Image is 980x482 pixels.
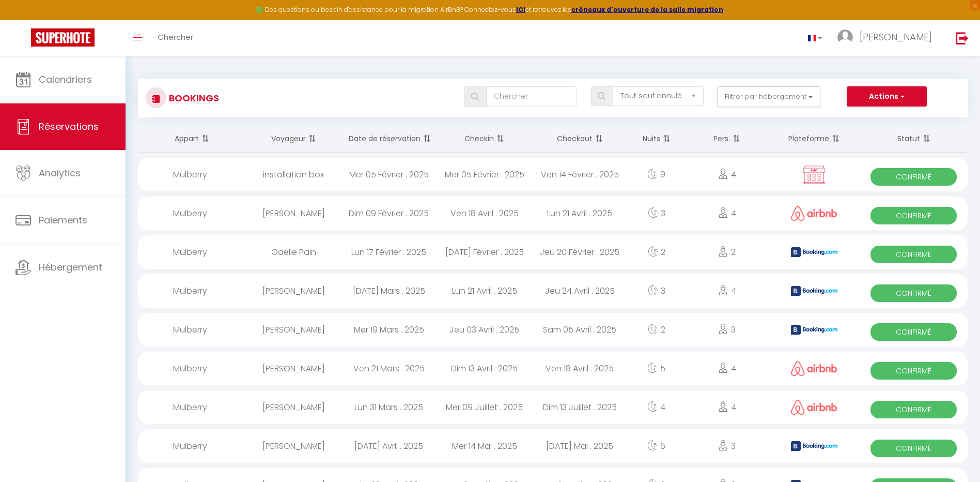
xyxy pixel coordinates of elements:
th: Sort by guest [246,125,341,153]
h3: Bookings [166,86,219,110]
a: ... [PERSON_NAME] [830,20,945,56]
a: ICI [516,5,525,14]
button: Actions [847,86,926,107]
img: Super Booking [31,28,95,47]
input: Chercher [486,86,578,107]
img: logout [956,32,969,44]
button: Ouvrir le widget de chat LiveChat [8,4,39,35]
th: Sort by checkout [532,125,628,153]
th: Sort by booking date [341,125,437,153]
th: Sort by people [686,125,769,153]
button: Filtrer par hébergement [717,86,820,107]
span: Hébergement [39,261,102,274]
th: Sort by nights [628,125,686,153]
span: Analytics [39,167,81,179]
span: [PERSON_NAME] [860,31,932,43]
th: Sort by rentals [138,125,246,153]
img: ... [837,29,853,45]
a: Chercher [150,20,201,56]
th: Sort by channel [769,125,860,153]
th: Sort by checkin [437,125,532,153]
a: créneaux d'ouverture de la salle migration [571,5,723,14]
span: Paiements [39,214,87,227]
span: Chercher [158,32,193,42]
span: Calendriers [39,73,92,86]
span: Réservations [39,120,99,133]
th: Sort by status [860,125,968,153]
